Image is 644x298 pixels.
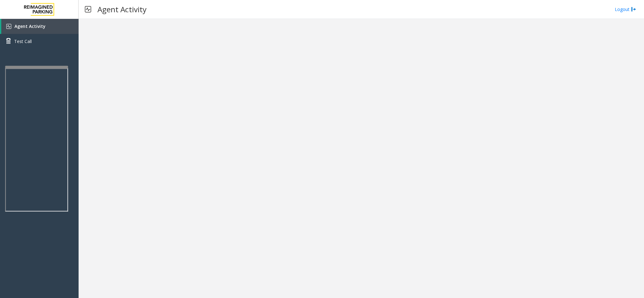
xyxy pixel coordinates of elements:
h3: Agent Activity [94,2,150,17]
a: Agent Activity [1,19,79,34]
img: logout [631,6,636,13]
img: 'icon' [6,24,11,29]
a: Logout [615,6,636,13]
img: pageIcon [85,2,91,17]
span: Test Call [14,38,32,45]
span: Agent Activity [14,23,46,29]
